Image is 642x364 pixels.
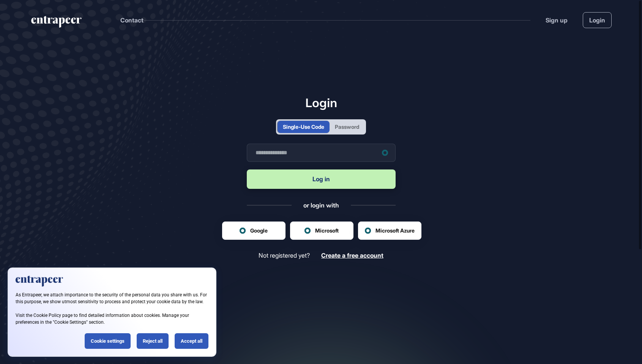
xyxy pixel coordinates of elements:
[283,123,324,131] div: Single-Use Code
[583,12,612,28] a: Login
[247,169,396,189] button: Log in
[120,15,144,25] button: Contact
[321,252,383,259] a: Create a free account
[30,16,82,30] a: entrapeer-logo
[259,252,310,259] span: Not registered yet?
[303,201,339,209] div: or login with
[321,252,383,259] span: Create a free account
[546,16,568,25] a: Sign up
[335,123,359,131] div: Password
[247,95,396,110] h1: Login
